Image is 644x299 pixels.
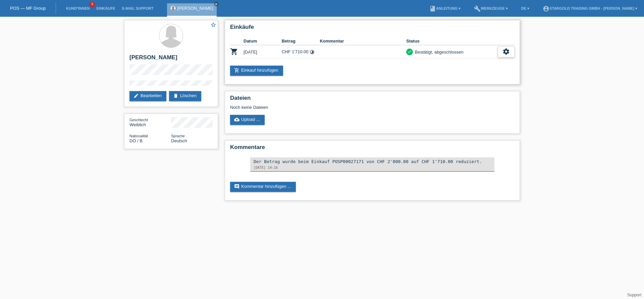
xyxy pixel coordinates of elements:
div: Noch keine Dateien [230,105,435,110]
span: Sprache [171,134,185,138]
a: bookAnleitung ▾ [426,6,464,10]
td: [DATE] [244,45,282,59]
a: buildWerkzeuge ▾ [471,6,511,10]
a: Kund*innen [63,6,93,10]
a: POS — MF Group [10,6,46,11]
span: Deutsch [171,138,187,143]
i: build [474,5,481,12]
td: CHF 1'710.00 [282,45,320,59]
a: commentKommentar hinzufügen ... [230,182,296,192]
i: star_border [210,22,216,28]
span: Geschlecht [129,118,148,122]
th: Betrag [282,37,320,45]
a: deleteLöschen [169,91,201,101]
span: Nationalität [129,134,148,138]
i: close [215,2,218,6]
div: Weiblich [129,117,171,127]
a: add_shopping_cartEinkauf hinzufügen [230,66,283,76]
h2: Dateien [230,95,515,105]
h2: [PERSON_NAME] [129,54,213,64]
i: check [407,49,412,54]
th: Datum [244,37,282,45]
span: 9 [90,2,95,7]
a: close [214,2,219,6]
div: Bestätigt, abgeschlossen [413,49,464,56]
a: Support [627,293,641,297]
a: Einkäufe [93,6,118,10]
i: delete [173,93,178,98]
i: account_circle [543,5,549,12]
th: Status [406,37,498,45]
i: POSP00027171 [230,48,238,56]
th: Kommentar [320,37,406,45]
a: DE ▾ [518,6,533,10]
a: [PERSON_NAME] [177,6,213,11]
h2: Einkäufe [230,24,515,34]
a: editBearbeiten [129,91,166,101]
i: cloud_upload [234,117,239,122]
h2: Kommentare [230,144,515,154]
i: comment [234,184,239,189]
a: E-Mail Support [119,6,157,10]
a: cloud_uploadUpload ... [230,115,265,125]
i: edit [133,93,139,98]
i: settings [502,48,510,55]
a: account_circleStargold Trading GmbH - [PERSON_NAME] ▾ [539,6,641,10]
i: Fixe Raten (12 Raten) [310,50,315,55]
i: book [429,5,436,12]
i: add_shopping_cart [234,68,239,73]
div: Der Betrag wurde beim Einkauf POSP00027171 von CHF 2'000.00 auf CHF 1'710.00 reduziert. [254,159,491,164]
span: Dominikanische Republik / B / 19.10.2010 [129,138,143,143]
a: star_border [210,22,216,29]
div: [DATE] 14:16 [254,166,491,169]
